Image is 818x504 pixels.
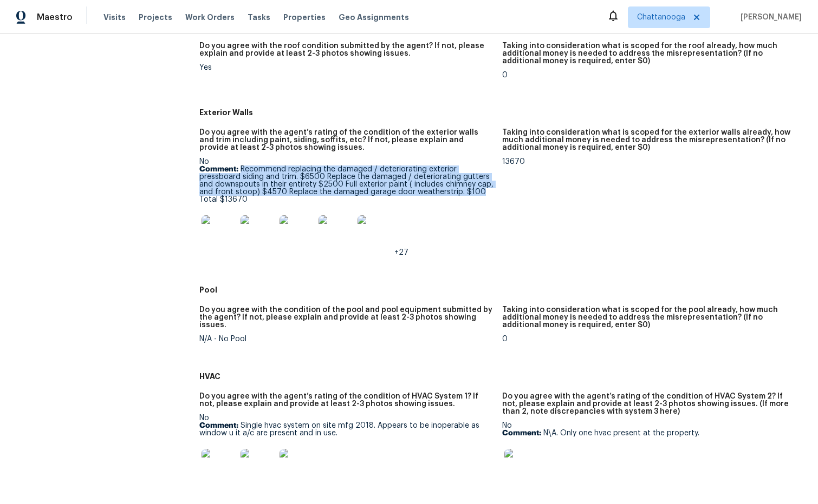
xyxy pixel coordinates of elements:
[502,393,796,415] h5: Do you agree with the agent’s rating of the condition of HVAC System 2? If not, please explain an...
[103,12,126,23] span: Visits
[199,422,494,437] p: Single hvac system on site mfg 2018. Appears to be inoperable as window u it a/c are present and ...
[199,165,494,203] p: Recommend replacing the damaged / deteriorating exterior pressboard siding and trim. $6500 Replac...
[502,158,796,165] div: 13670
[736,12,802,23] span: [PERSON_NAME]
[199,414,494,490] div: No
[199,158,494,256] div: No
[283,12,326,23] span: Properties
[339,12,409,23] span: Geo Assignments
[185,12,235,23] span: Work Orders
[199,306,494,329] h5: Do you agree with the condition of the pool and pool equipment submitted by the agent? If not, pl...
[199,165,238,173] b: Comment:
[502,42,796,65] h5: Taking into consideration what is scoped for the roof already, how much additional money is neede...
[199,64,494,71] div: Yes
[199,371,805,382] h5: HVAC
[502,71,796,79] div: 0
[502,422,796,490] div: No
[199,393,494,408] h5: Do you agree with the agent’s rating of the condition of HVAC System 1? If not, please explain an...
[199,42,494,57] h5: Do you agree with the roof condition submitted by the agent? If not, please explain and provide a...
[502,306,796,329] h5: Taking into consideration what is scoped for the pool already, how much additional money is neede...
[199,129,494,151] h5: Do you agree with the agent’s rating of the condition of the exterior walls and trim including pa...
[199,107,805,118] h5: Exterior Walls
[199,422,238,429] b: Comment:
[502,129,796,151] h5: Taking into consideration what is scoped for the exterior walls already, how much additional mone...
[502,335,796,343] div: 0
[502,429,541,437] b: Comment:
[199,335,494,343] div: N/A - No Pool
[248,14,270,21] span: Tasks
[199,284,805,295] h5: Pool
[502,429,796,437] p: N\A. Only one hvac present at the property.
[394,249,408,256] span: +27
[37,12,73,23] span: Maestro
[637,12,685,23] span: Chattanooga
[139,12,172,23] span: Projects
